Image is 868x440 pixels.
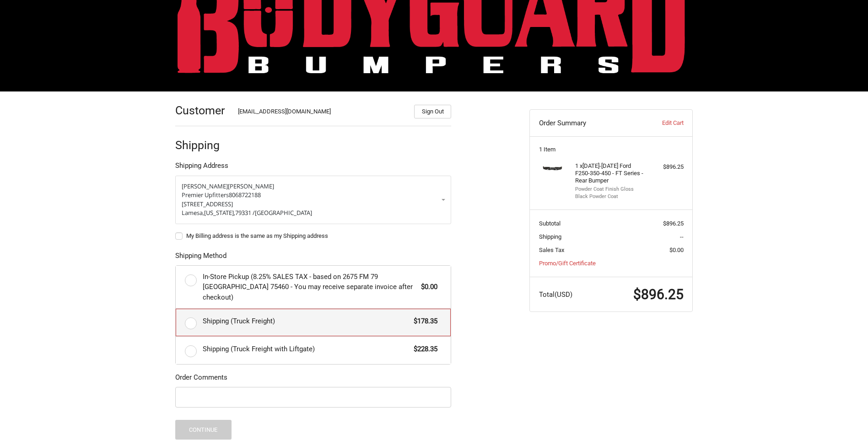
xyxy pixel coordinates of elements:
[238,107,405,118] div: [EMAIL_ADDRESS][DOMAIN_NAME]
[539,290,572,299] span: Total (USD)
[235,209,255,217] span: 79331 /
[539,220,561,227] span: Subtotal
[175,138,229,152] h2: Shipping
[229,191,261,199] span: 8068722188
[539,118,638,128] h3: Order Summary
[255,209,312,217] span: [GEOGRAPHIC_DATA]
[175,161,228,175] legend: Shipping Address
[409,344,437,354] span: $228.35
[175,251,226,265] legend: Shipping Method
[175,372,227,387] legend: Order Comments
[409,316,437,327] span: $178.35
[575,162,645,185] h4: 1 x [DATE]-[DATE] Ford F250-350-450 - FT Series - Rear Bumper
[822,396,868,440] iframe: Chat Widget
[182,182,228,190] span: [PERSON_NAME]
[204,209,235,217] span: [US_STATE],
[539,233,561,240] span: Shipping
[175,103,229,118] h2: Customer
[182,200,233,208] span: [STREET_ADDRESS]
[182,191,229,199] span: Premier Upfitters
[182,209,204,217] span: Lamesa,
[203,272,417,303] span: In-Store Pickup (8.25% SALES TAX - based on 2675 FM 79 [GEOGRAPHIC_DATA] 75460 - You may receive ...
[633,286,684,302] span: $896.25
[416,282,437,292] span: $0.00
[680,233,684,240] span: --
[203,316,410,327] span: Shipping (Truck Freight)
[575,186,645,201] li: Powder Coat Finish Gloss Black Powder Coat
[539,260,596,267] a: Promo/Gift Certificate
[539,146,684,153] h3: 1 Item
[175,232,451,240] label: My Billing address is the same as my Shipping address
[414,105,451,118] button: Sign Out
[175,176,451,224] a: Enter or select a different address
[203,344,410,354] span: Shipping (Truck Freight with Liftgate)
[539,247,564,253] span: Sales Tax
[663,220,684,227] span: $896.25
[175,420,232,440] button: Continue
[638,118,683,128] a: Edit Cart
[228,182,274,190] span: [PERSON_NAME]
[647,162,684,172] div: $896.25
[669,247,684,253] span: $0.00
